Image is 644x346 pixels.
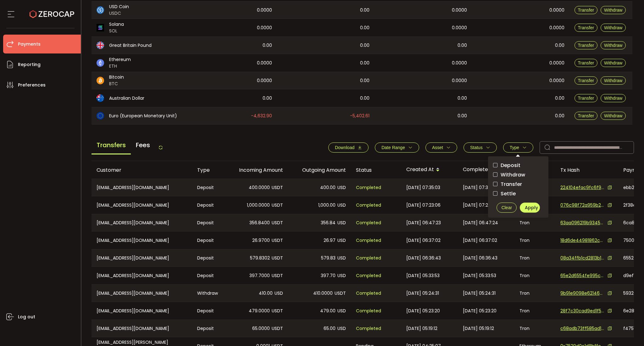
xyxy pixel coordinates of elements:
[192,285,225,302] div: Withdraw
[549,59,564,67] span: 0.0000
[192,214,225,231] div: Deposit
[192,196,225,214] div: Deposit
[463,272,496,279] span: [DATE] 05:33:53
[192,267,225,284] div: Deposit
[575,112,598,120] button: Transfer
[192,179,225,196] div: Deposit
[109,63,131,70] span: ETH
[613,316,644,346] div: Chat Widget
[560,202,604,209] span: 076c98f72a959b263926be6e04251d7e7da5e6dcd36fe07f3458a0b819c27e27
[97,42,104,49] img: gbp_portfolio.svg
[288,166,351,174] div: Outgoing Amount
[406,237,441,244] span: [DATE] 06:37:02
[356,202,381,209] span: Completed
[452,59,467,67] span: 0.0000
[601,24,626,32] button: Withdraw
[328,142,369,153] button: Download
[263,42,272,49] span: 0.00
[560,237,604,244] span: 18d6de44981862c0ca57096d8772c72dc966533de3ac83febd4e6aa21cdf2973
[272,254,283,262] span: USDT
[97,24,104,31] img: sol_portfolio.png
[109,28,124,34] span: SOL
[601,41,626,49] button: Withdraw
[497,162,520,168] span: Deposit
[192,166,225,174] div: Type
[131,137,155,153] span: Fees
[514,320,555,337] div: Tron
[97,6,104,14] img: usdc_portfolio.svg
[92,267,192,284] div: [EMAIL_ADDRESS][DOMAIN_NAME]
[109,56,131,63] span: Ethereum
[318,202,336,209] span: 1,000.00
[601,76,626,85] button: Withdraw
[356,325,381,332] span: Completed
[463,290,496,297] span: [DATE] 05:24:31
[351,166,401,174] div: Status
[555,95,564,102] span: 0.00
[497,191,516,197] span: Settle
[109,10,129,17] span: USDC
[337,272,346,279] span: USD
[458,112,467,120] span: 0.00
[401,165,458,175] div: Created At
[109,74,124,81] span: Bitcoin
[252,325,270,332] span: 65.0000
[263,95,272,102] span: 0.00
[18,81,46,90] span: Preferences
[272,307,283,315] span: USDT
[109,113,177,119] span: Euro (European Monetary Unit)
[192,302,225,320] div: Deposit
[425,142,457,153] button: Asset
[360,7,369,14] span: 0.00
[92,232,192,249] div: [EMAIL_ADDRESS][DOMAIN_NAME]
[578,25,594,30] span: Transfer
[252,237,270,244] span: 26.9700
[360,59,369,67] span: 0.00
[321,254,336,262] span: 579.83
[514,285,555,302] div: Tron
[463,202,497,209] span: [DATE] 07:23:06
[257,7,272,14] span: 0.0000
[464,142,497,153] button: Status
[520,203,540,213] button: Apply
[578,43,594,48] span: Transfer
[463,307,497,315] span: [DATE] 05:23:20
[109,81,124,87] span: BTC
[493,161,543,198] div: checkbox-group
[604,43,622,48] span: Withdraw
[92,137,131,154] span: Transfers
[272,272,283,279] span: USDT
[18,40,41,49] span: Payments
[514,232,555,249] div: Tron
[604,96,622,101] span: Withdraw
[458,42,467,49] span: 0.00
[249,219,270,226] span: 356.8400
[321,272,336,279] span: 397.70
[225,166,288,174] div: Incoming Amount
[259,290,273,297] span: 410.00
[406,202,441,209] span: [DATE] 07:23:06
[604,60,622,65] span: Withdraw
[92,249,192,266] div: [EMAIL_ADDRESS][DOMAIN_NAME]
[406,325,437,332] span: [DATE] 05:19:12
[360,77,369,84] span: 0.00
[604,8,622,13] span: Withdraw
[249,184,270,191] span: 400.0000
[320,184,336,191] span: 400.00
[406,254,441,262] span: [DATE] 06:36:43
[555,166,618,174] div: Tx Hash
[502,205,512,210] span: Clear
[549,77,564,84] span: 0.0000
[514,249,555,266] div: Tron
[337,325,346,332] span: USD
[337,254,346,262] span: USD
[272,237,283,244] span: USDT
[604,25,622,30] span: Withdraw
[18,60,41,69] span: Reporting
[575,76,598,85] button: Transfer
[272,219,283,226] span: USDT
[452,7,467,14] span: 0.0000
[601,112,626,120] button: Withdraw
[497,172,525,178] span: Withdraw
[250,254,270,262] span: 579.8302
